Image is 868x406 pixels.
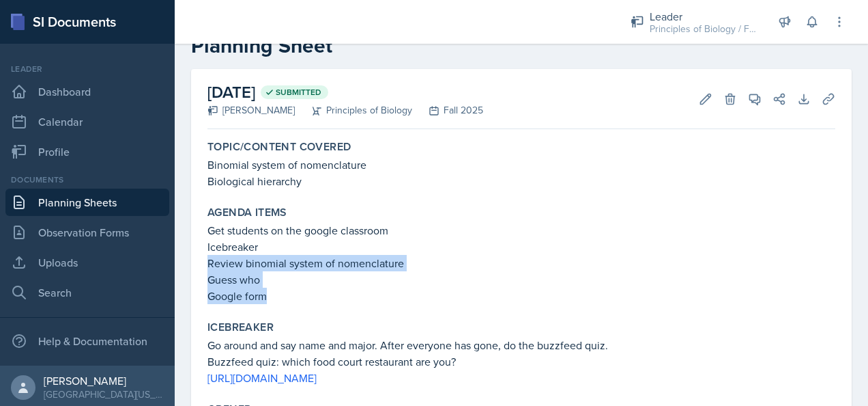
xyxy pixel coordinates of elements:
div: Leader [5,63,169,75]
span: Submitted [276,87,321,98]
a: Planning Sheets [5,189,169,216]
p: Go around and say name and major. After everyone has gone, do the buzzfeed quiz. [207,337,835,353]
a: Calendar [5,108,169,135]
p: Google form [207,288,835,304]
div: [PERSON_NAME] [44,374,164,388]
div: Documents [5,174,169,186]
div: [GEOGRAPHIC_DATA][US_STATE] [44,388,164,401]
a: [URL][DOMAIN_NAME] [207,370,317,385]
p: Icebreaker [207,239,835,255]
div: Principles of Biology / Fall 2025 [650,22,759,36]
h2: Planning Sheet [191,33,852,58]
a: Dashboard [5,78,169,105]
label: Topic/Content Covered [207,140,351,154]
div: Help & Documentation [5,327,169,355]
div: [PERSON_NAME] [207,103,295,118]
label: Icebreaker [207,321,274,334]
p: Guess who [207,271,835,288]
label: Agenda items [207,206,287,219]
div: Leader [650,8,759,25]
p: Review binomial system of nomenclature [207,255,835,271]
p: Buzzfeed quiz: which food court restaurant are you? [207,353,835,370]
p: Get students on the google classroom [207,222,835,239]
div: Fall 2025 [412,103,483,118]
h2: [DATE] [207,80,483,105]
div: Principles of Biology [295,103,412,118]
a: Search [5,279,169,306]
a: Uploads [5,249,169,276]
a: Observation Forms [5,219,169,246]
a: Profile [5,138,169,165]
p: Biological hierarchy [207,173,835,189]
p: Binomial system of nomenclature [207,157,835,173]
